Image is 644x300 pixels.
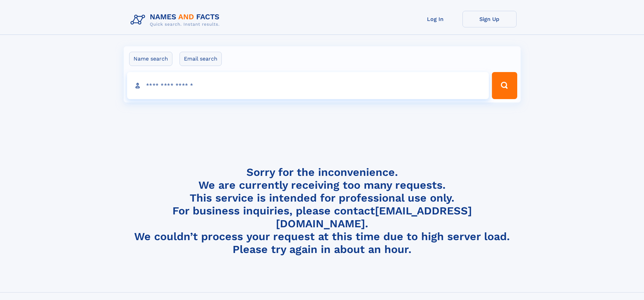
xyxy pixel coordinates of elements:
[129,52,172,66] label: Name search
[276,204,472,230] a: [EMAIL_ADDRESS][DOMAIN_NAME]
[462,11,517,27] a: Sign Up
[128,11,225,29] img: Logo Names and Facts
[127,72,489,99] input: search input
[128,166,517,256] h4: Sorry for the inconvenience. We are currently receiving too many requests. This service is intend...
[408,11,462,27] a: Log In
[492,72,517,99] button: Search Button
[180,52,222,66] label: Email search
